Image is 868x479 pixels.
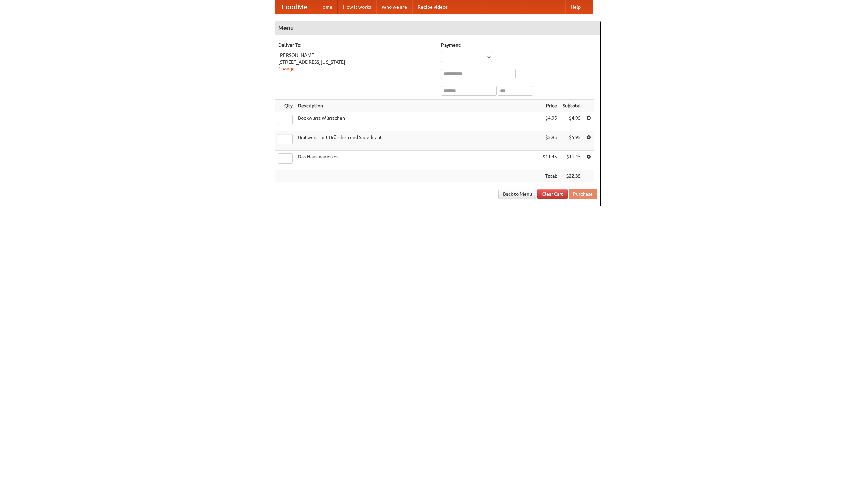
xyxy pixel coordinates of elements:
[540,112,560,131] td: $4.95
[441,42,597,48] h5: Payment:
[498,189,536,199] a: Back to Menu
[314,0,338,14] a: Home
[540,100,560,112] th: Price
[275,0,314,14] a: FoodMe
[540,131,560,151] td: $5.95
[295,100,540,112] th: Description
[295,112,540,131] td: Bockwurst Würstchen
[278,59,434,65] div: [STREET_ADDRESS][US_STATE]
[278,52,434,59] div: [PERSON_NAME]
[560,151,584,170] td: $11.45
[540,151,560,170] td: $11.45
[560,100,584,112] th: Subtotal
[569,189,597,199] button: Purchase
[275,21,600,35] h4: Menu
[565,0,586,14] a: Help
[278,66,295,71] a: Change
[295,131,540,151] td: Bratwurst mit Brötchen und Sauerkraut
[560,131,584,151] td: $5.95
[275,100,295,112] th: Qty
[376,0,412,14] a: Who we are
[560,112,584,131] td: $4.95
[560,170,584,182] th: $22.35
[295,151,540,170] td: Das Hausmannskost
[278,42,434,48] h5: Deliver To:
[338,0,376,14] a: How it works
[540,170,560,182] th: Total:
[537,189,568,199] a: Clear Cart
[412,0,453,14] a: Recipe videos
